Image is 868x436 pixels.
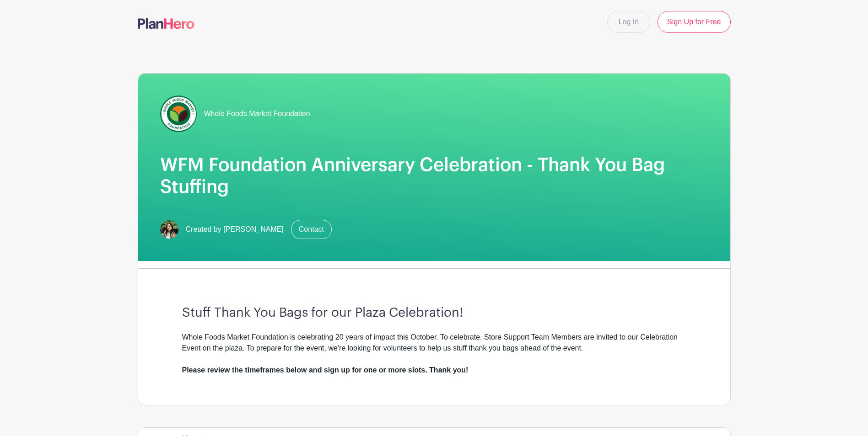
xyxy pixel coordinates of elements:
[182,305,686,321] h3: Stuff Thank You Bags for our Plaza Celebration!
[607,11,650,33] a: Log In
[182,366,469,374] strong: Please review the timeframes below and sign up for one or more slots. Thank you!
[291,220,332,239] a: Contact
[138,18,194,29] img: logo-507f7623f17ff9eddc593b1ce0a138ce2505c220e1c5a4e2b4648c50719b7d32.svg
[160,154,708,198] h1: WFM Foundation Anniversary Celebration - Thank You Bag Stuffing
[658,11,730,33] a: Sign Up for Free
[204,108,310,119] span: Whole Foods Market Foundation
[160,220,178,239] img: mireya.jpg
[160,96,197,132] img: wfmf_primary_badge_4c.png
[186,224,284,235] span: Created by [PERSON_NAME]
[182,332,686,376] div: Whole Foods Market Foundation is celebrating 20 years of impact this October. To celebrate, Store...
